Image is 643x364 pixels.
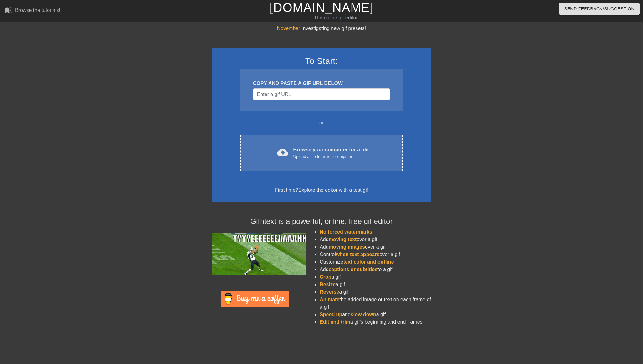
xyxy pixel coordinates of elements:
[5,6,60,16] a: Browse the tutorials!
[220,56,423,67] h3: To Start:
[212,25,431,32] div: Investigating new gif presets!
[559,3,640,15] button: Send Feedback/Suggestion
[320,296,431,311] li: the added image or text on each frame of a gif
[269,1,373,14] a: [DOMAIN_NAME]
[217,14,454,22] div: The online gif editor
[320,289,339,295] span: Reverse
[329,237,357,242] span: moving text
[15,8,60,13] div: Browse the tutorials!
[320,258,431,266] li: Customize
[298,187,368,193] a: Explore the editor with a test gif
[220,186,423,194] div: First time?
[212,217,431,226] h4: Gifntext is a powerful, online, free gif editor
[343,259,394,265] span: text color and outline
[320,318,431,326] li: a gif's beginning and end frames
[221,291,289,307] img: Buy Me A Coffee
[253,88,390,100] input: Username
[329,244,365,250] span: moving images
[336,252,380,257] span: when text appears
[351,312,376,317] span: slow down
[564,5,635,13] span: Send Feedback/Suggestion
[320,288,431,296] li: a gif
[320,243,431,251] li: Add over a gif
[320,274,331,280] span: Crop
[320,311,431,318] li: and a gif
[277,147,288,158] span: cloud_upload
[320,282,336,287] span: Resize
[320,312,342,317] span: Speed up
[320,281,431,288] li: a gif
[293,154,369,160] div: Upload a file from your computer
[253,80,390,87] div: COPY AND PASTE A GIF URL BELOW
[228,119,415,127] div: or
[320,319,350,325] span: Edit and trim
[320,297,339,302] span: Animate
[320,273,431,281] li: a gif
[320,229,372,235] span: No forced watermarks
[293,146,369,160] div: Browse your computer for a file
[320,251,431,258] li: Control over a gif
[320,236,431,243] li: Add over a gif
[320,266,431,273] li: Add to a gif
[5,6,13,13] span: menu_book
[329,267,377,272] span: captions or subtitles
[212,233,306,275] img: football_small.gif
[277,26,301,31] span: November:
